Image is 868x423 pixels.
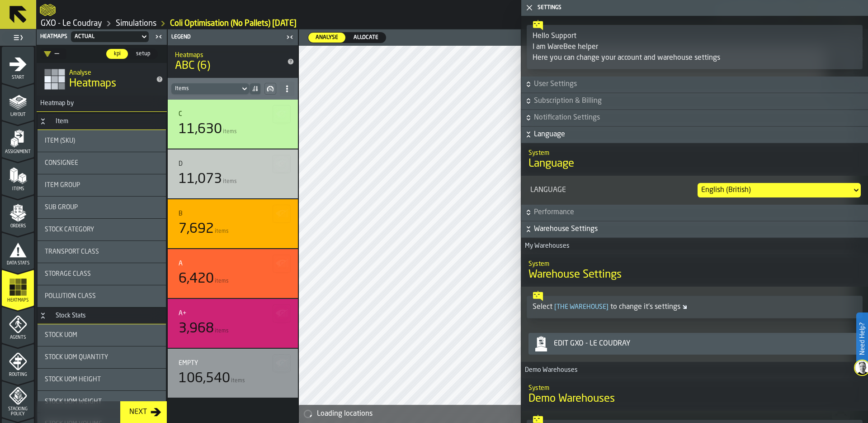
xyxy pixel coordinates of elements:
[45,376,159,383] div: Title
[45,204,159,211] div: Title
[106,48,128,59] label: button-switch-multi-kpi
[38,285,166,307] div: stat-Pollution Class
[37,63,167,96] div: title-Heatmaps
[45,293,96,300] span: Pollution Class
[179,370,230,387] div: 106,540
[179,271,214,287] div: 6,420
[175,50,276,59] h2: Sub Title
[69,77,116,91] span: Heatmaps
[179,310,186,317] div: A+
[38,312,48,319] button: Button-Stock Stats-open
[273,354,291,372] button: button-
[179,171,222,187] div: 11,073
[170,19,297,29] a: link-to-/wh/i/efd9e906-5eb9-41af-aac9-d3e075764b8d/simulations/7f3a0091-869f-4059-b68b-408e7ac6f738
[179,111,287,118] div: Title
[38,369,166,390] div: stat-Stock UOM Height
[2,381,34,417] li: menu Stacking Policy
[170,34,283,40] div: Legend
[45,137,159,144] div: Title
[45,398,159,405] div: Title
[38,324,166,346] div: stat-Stock UOM
[116,19,156,29] a: link-to-/wh/i/efd9e906-5eb9-41af-aac9-d3e075764b8d
[45,293,159,300] div: Title
[132,50,154,58] span: setup
[2,195,34,231] li: menu Orders
[38,241,166,263] div: stat-Transport Class
[40,34,67,40] span: Heatmaps
[168,149,298,198] div: stat-
[312,34,342,42] span: Analyse
[317,409,850,419] div: Loading locations
[273,155,291,173] button: button-
[38,391,166,413] div: stat-Stock UOM Weight
[45,354,159,361] div: Title
[38,118,48,125] button: Button-Item-open
[75,34,136,40] div: DropdownMenuValue-19e025bc-2199-4611-a588-66a6bbbdf946
[179,121,222,138] div: 11,630
[308,33,345,43] div: thumb
[179,160,287,168] div: Title
[45,332,159,339] div: Title
[273,105,291,123] button: button-
[2,407,34,417] span: Stacking Policy
[45,248,159,255] div: Title
[223,129,237,135] span: items
[168,349,298,398] div: stat-
[110,50,124,58] span: kpi
[2,335,34,340] span: Agents
[45,159,78,167] span: Consignee
[215,278,229,284] span: items
[40,18,864,29] nav: Breadcrumb
[41,19,102,29] a: link-to-/wh/i/efd9e906-5eb9-41af-aac9-d3e075764b8d
[45,226,94,233] span: Stock Category
[2,47,34,83] li: menu Start
[179,321,214,337] div: 3,968
[69,31,151,42] div: DropdownMenuValue-19e025bc-2199-4611-a588-66a6bbbdf946
[2,31,34,44] label: button-toggle-Toggle Full Menu
[273,205,291,223] button: button-
[2,75,34,80] span: Start
[45,182,159,189] div: Title
[128,48,158,59] label: button-switch-multi-setup
[2,121,34,157] li: menu Assignment
[231,378,245,384] span: items
[168,299,298,348] div: stat-
[223,178,237,185] span: items
[299,405,854,423] div: alert-Loading locations
[179,310,287,317] div: Title
[69,67,149,77] h2: Sub Title
[2,269,34,306] li: menu Heatmaps
[175,86,236,92] div: DropdownMenuValue-itemsCount
[38,152,166,174] div: stat-Consignee
[179,210,287,217] div: Title
[38,219,166,240] div: stat-Stock Category
[45,398,102,405] span: Stock UOM Weight
[346,33,386,43] div: thumb
[168,199,298,248] div: stat-
[2,232,34,269] li: menu Data Stats
[38,174,166,196] div: stat-Item Group
[179,111,182,118] div: C
[120,401,167,423] button: button-Next
[50,118,74,125] div: Item
[179,210,183,217] div: B
[45,270,159,278] div: Title
[2,224,34,229] span: Orders
[2,158,34,194] li: menu Items
[40,48,66,59] div: DropdownMenuValue-
[2,307,34,343] li: menu Agents
[126,407,151,418] div: Next
[2,261,34,266] span: Data Stats
[179,160,183,168] div: D
[38,263,166,285] div: stat-Storage Class
[38,130,166,152] div: stat-Item (SKU)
